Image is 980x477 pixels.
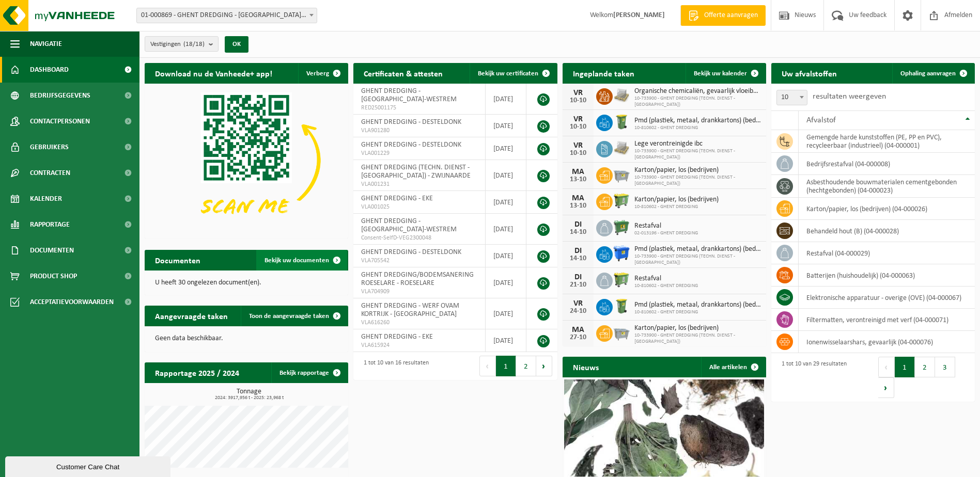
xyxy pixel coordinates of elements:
span: 10 [776,90,807,105]
span: Pmd (plastiek, metaal, drankkartons) (bedrijven) [634,117,761,125]
td: asbesthoudende bouwmaterialen cementgebonden (hechtgebonden) (04-000023) [799,175,975,198]
button: 2 [516,356,536,376]
span: 10-733900 - GHENT DREDGING (TECHN. DIENST - [GEOGRAPHIC_DATA]) [634,174,761,187]
div: DI [568,273,588,281]
div: MA [568,168,588,176]
td: [DATE] [486,329,527,352]
td: [DATE] [486,160,527,191]
span: VLA001025 [361,203,477,211]
span: RED25001175 [361,104,477,112]
div: VR [568,89,588,97]
span: Acceptatievoorwaarden [30,289,114,315]
span: Restafval [634,275,698,283]
span: VLA001229 [361,149,477,157]
span: 02-013196 - GHENT DREDGING [634,230,698,236]
h2: Download nu de Vanheede+ app! [145,63,283,83]
span: 01-000869 - GHENT DREDGING - SINT-DENIJS-WESTREM [136,8,317,23]
span: Karton/papier, los (bedrijven) [634,166,761,174]
a: Offerte aanvragen [680,5,766,26]
span: Offerte aanvragen [702,10,760,21]
span: VLA615924 [361,341,477,349]
span: Karton/papier, los (bedrijven) [634,196,719,204]
span: Verberg [306,70,329,77]
img: WB-2500-GAL-GY-01 [613,324,630,341]
div: MA [568,194,588,202]
span: Organische chemicaliën, gevaarlijk vloeibaar in kleinverpakking [634,87,761,96]
a: Alle artikelen [701,357,765,377]
td: [DATE] [486,214,527,245]
span: Contracten [30,160,70,186]
span: Ophaling aanvragen [900,70,956,77]
button: Vestigingen(18/18) [145,36,219,52]
div: 10-10 [568,150,588,157]
span: GHENT DREDGING (TECHN. DIENST - [GEOGRAPHIC_DATA]) - ZWIJNAARDE [361,164,471,180]
div: VR [568,299,588,308]
button: Previous [479,356,496,376]
span: Rapportage [30,212,70,237]
h2: Rapportage 2025 / 2024 [145,362,250,383]
h2: Ingeplande taken [563,63,645,83]
span: VLA616260 [361,319,477,327]
span: GHENT DREDGING - DESTELDONK [361,141,461,149]
img: WB-2500-GAL-GY-01 [613,166,630,183]
span: VLA001231 [361,180,477,188]
span: Pmd (plastiek, metaal, drankkartons) (bedrijven) [634,301,761,309]
td: [DATE] [486,267,527,298]
div: 1 tot 10 van 29 resultaten [776,356,847,399]
a: Bekijk uw certificaten [470,63,556,84]
a: Bekijk rapportage [271,362,347,383]
div: 27-10 [568,334,588,341]
span: Afvalstof [806,116,836,124]
span: Pmd (plastiek, metaal, drankkartons) (bedrijven) [634,245,761,253]
td: filtermatten, verontreinigd met verf (04-000071) [799,309,975,331]
div: DI [568,220,588,229]
button: OK [225,36,248,53]
span: Navigatie [30,31,62,57]
span: 10-733900 - GHENT DREDGING (TECHN. DIENST - [GEOGRAPHIC_DATA]) [634,96,761,108]
button: Next [536,356,552,376]
button: 1 [895,357,915,377]
button: 1 [496,356,516,376]
span: Product Shop [30,263,77,289]
p: Geen data beschikbaar. [155,335,338,342]
h2: Aangevraagde taken [145,306,238,326]
td: restafval (04-000029) [799,242,975,264]
span: 10 [777,90,807,105]
img: WB-0660-HPE-GN-50 [613,271,630,289]
span: GHENT DREDGING - EKE [361,195,433,202]
div: 10-10 [568,123,588,131]
h3: Tonnage [150,388,348,401]
span: Vestigingen [150,37,205,52]
div: 21-10 [568,281,588,289]
img: WB-0660-HPE-GN-01 [613,218,630,236]
span: Karton/papier, los (bedrijven) [634,324,761,332]
label: resultaten weergeven [813,92,886,101]
div: 14-10 [568,229,588,236]
img: WB-0660-HPE-GN-50 [613,192,630,210]
button: Previous [878,357,895,377]
td: [DATE] [486,115,527,137]
a: Ophaling aanvragen [892,63,974,84]
span: GHENT DREDGING - DESTELDONK [361,118,461,126]
div: VR [568,141,588,150]
span: 2024: 3917,956 t - 2025: 23,968 t [150,395,348,401]
div: VR [568,115,588,123]
span: 10-810602 - GHENT DREDGING [634,309,761,315]
count: (18/18) [183,41,205,47]
span: GHENT DREDGING - WERF OVAM KORTRIJK - [GEOGRAPHIC_DATA] [361,302,459,318]
span: VLA704909 [361,288,477,296]
span: GHENT DREDGING - [GEOGRAPHIC_DATA]-WESTREM [361,217,457,233]
div: 24-10 [568,308,588,315]
span: 10-810602 - GHENT DREDGING [634,125,761,131]
div: 14-10 [568,255,588,262]
td: bedrijfsrestafval (04-000008) [799,153,975,175]
span: Toon de aangevraagde taken [249,313,329,320]
span: GHENT DREDGING - [GEOGRAPHIC_DATA]-WESTREM [361,87,457,103]
span: GHENT DREDGING/BODEMSANERING ROESELARE - ROESELARE [361,271,474,287]
span: Bekijk uw certificaten [478,70,538,77]
span: Bekijk uw documenten [265,257,329,264]
span: 10-810602 - GHENT DREDGING [634,283,698,289]
p: U heeft 30 ongelezen document(en). [155,279,338,287]
td: behandeld hout (B) (04-000028) [799,220,975,242]
span: Lege verontreinigde ibc [634,140,761,148]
